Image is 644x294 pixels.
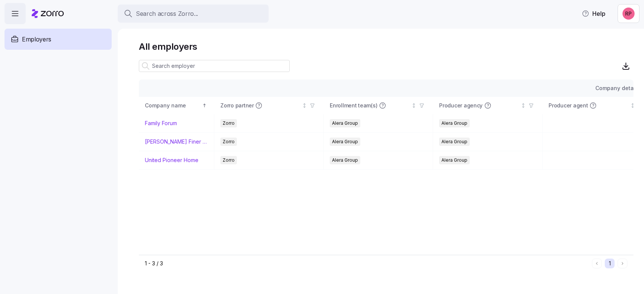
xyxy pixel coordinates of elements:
[439,102,483,109] span: Producer agency
[332,119,358,127] span: Alera Group
[433,97,543,114] th: Producer agencyNot sorted
[220,102,254,109] span: Zorro partner
[5,29,112,50] a: Employers
[332,138,358,146] span: Alera Group
[223,119,235,127] span: Zorro
[223,138,235,146] span: Zorro
[118,5,269,23] button: Search across Zorro...
[441,138,467,146] span: Alera Group
[332,156,358,164] span: Alera Group
[223,156,235,164] span: Zorro
[605,259,615,268] button: 1
[22,35,51,44] span: Employers
[441,156,467,164] span: Alera Group
[330,102,377,109] span: Enrollment team(s)
[145,101,201,110] div: Company name
[136,9,198,18] span: Search across Zorro...
[139,41,633,52] h1: All employers
[145,119,177,127] a: Family Forum
[139,97,214,114] th: Company nameSorted ascending
[618,259,627,268] button: Next page
[324,97,433,114] th: Enrollment team(s)Not sorted
[622,8,635,20] img: eedd38507f2e98b8446e6c4bda047efc
[411,103,417,108] div: Not sorted
[145,260,589,267] div: 1 - 3 / 3
[139,60,290,72] input: Search employer
[441,119,467,127] span: Alera Group
[576,6,612,21] button: Help
[214,97,324,114] th: Zorro partnerNot sorted
[202,103,207,108] div: Sorted ascending
[145,156,198,164] a: United Pioneer Home
[582,9,606,18] span: Help
[302,103,307,108] div: Not sorted
[521,103,526,108] div: Not sorted
[145,138,208,145] a: [PERSON_NAME] Finer Meats
[549,102,588,109] span: Producer agent
[630,103,635,108] div: Not sorted
[592,259,602,268] button: Previous page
